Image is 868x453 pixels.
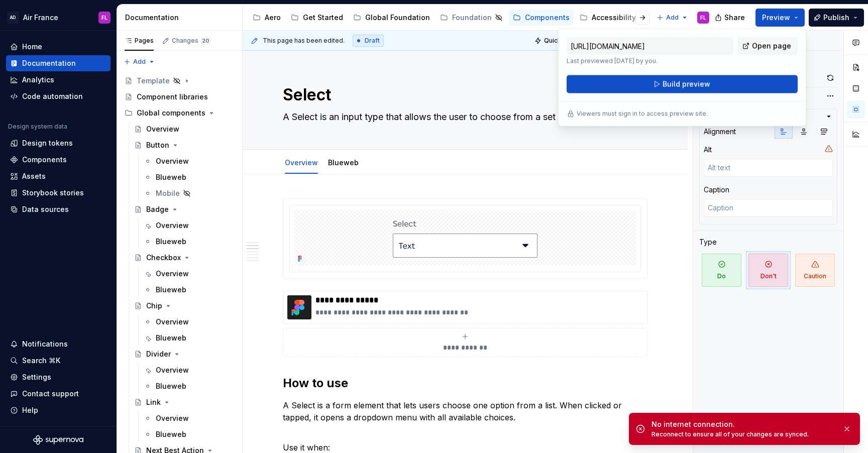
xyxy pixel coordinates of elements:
a: Blueweb [140,169,238,185]
button: Preview [755,9,805,27]
a: Get Started [287,10,347,26]
a: Component libraries [121,89,238,105]
a: Blueweb [328,158,359,167]
a: Assets [6,168,111,184]
div: Caption [704,185,729,195]
div: Button [146,140,169,150]
div: Blueweb [156,333,186,343]
div: Template [137,76,170,86]
div: Assets [22,171,46,181]
span: 20 [200,37,211,45]
div: Blueweb [156,285,186,295]
a: Components [6,152,111,168]
div: FL [101,14,107,22]
a: Overview [140,217,238,234]
button: Don't [746,251,791,289]
a: Foundation [436,10,507,26]
a: Accessibility [576,10,640,26]
div: Mobile [156,188,180,198]
span: Don't [748,254,788,287]
a: Aero [249,10,285,26]
div: Air France [23,13,58,23]
div: Data sources [22,204,69,214]
a: Overview [140,266,238,282]
textarea: A Select is an input type that allows the user to choose from a set of options. [281,109,645,125]
div: Design system data [8,123,67,131]
span: Preview [762,13,790,23]
a: Blueweb [140,426,238,442]
a: Blueweb [140,378,238,394]
a: Blueweb [140,234,238,250]
div: AD [7,12,19,24]
a: Blueweb [140,330,238,346]
div: Home [22,42,42,52]
div: Reconnect to ensure all of your changes are synced. [652,430,834,438]
button: ADAir FranceFL [2,7,115,28]
div: Changes [172,37,211,45]
span: Open page [752,41,791,51]
a: Chip [130,298,238,314]
p: Viewers must sign in to access preview site. [577,110,708,118]
button: Add [121,55,158,69]
a: Home [6,39,111,55]
div: Components [525,13,570,23]
div: Documentation [125,13,238,23]
a: Documentation [6,55,111,71]
a: Analytics [6,72,111,88]
a: Blueweb [140,282,238,298]
span: Do [702,254,741,287]
div: Storybook stories [22,188,84,198]
span: Build preview [663,79,710,89]
a: Button [130,137,238,153]
div: Link [146,397,161,407]
div: Chip [146,301,162,311]
button: Search ⌘K [6,353,111,369]
a: Mobile [140,185,238,201]
div: Contact support [22,389,79,399]
div: Overview [156,317,189,327]
button: Build preview [567,75,798,93]
div: Design tokens [22,138,73,148]
a: Components [509,10,574,26]
div: Checkbox [146,253,181,263]
svg: Supernova Logo [33,435,83,445]
a: Template [121,73,238,89]
img: 53a8b031-3da3-48a2-ab7a-a4a33f3a6f39.png [287,295,311,319]
div: Blueweb [324,152,363,173]
div: Analytics [22,75,54,85]
a: Link [130,394,238,410]
div: Overview [146,124,179,134]
a: Settings [6,369,111,385]
div: Documentation [22,58,76,68]
div: Blueweb [156,381,186,391]
a: Global Foundation [349,10,434,26]
span: Quick preview [544,37,587,45]
div: Overview [156,269,189,279]
div: Alt [704,145,712,155]
div: FL [700,14,706,22]
div: Global Foundation [365,13,430,23]
div: Settings [22,372,51,382]
a: Data sources [6,201,111,217]
p: A Select is a form element that lets users choose one option from a list. When clicked or tapped,... [283,399,647,435]
span: This page has been edited. [263,37,345,45]
div: Global components [121,105,238,121]
a: Design tokens [6,135,111,151]
div: Global components [137,108,205,118]
div: Help [22,405,38,415]
div: Blueweb [156,429,186,439]
a: Overview [140,314,238,330]
button: Add [654,11,691,25]
div: Overview [156,220,189,231]
a: Divider [130,346,238,362]
p: Last previewed [DATE] by you. [567,57,733,65]
span: Publish [823,13,849,23]
button: Share [710,9,751,27]
button: Do [699,251,744,289]
div: Get Started [303,13,343,23]
button: Publish [809,9,864,27]
span: Share [724,13,745,23]
button: Caution [793,251,837,289]
div: Code automation [22,91,83,101]
a: Overview [140,410,238,426]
